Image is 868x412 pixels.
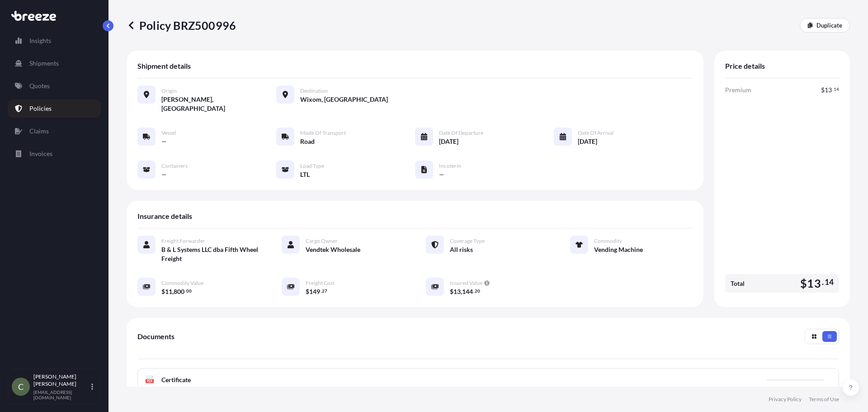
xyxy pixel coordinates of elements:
span: Load Type [300,162,324,170]
span: , [461,289,462,295]
span: Destination [300,87,328,95]
a: Duplicate [800,18,850,33]
span: 14 [825,279,834,285]
span: — [161,137,167,146]
span: Premium [725,85,751,95]
p: [PERSON_NAME] [PERSON_NAME] [33,373,90,388]
span: 11 [165,289,172,295]
p: [EMAIL_ADDRESS][DOMAIN_NAME] [33,389,90,400]
span: Documents [137,332,175,341]
a: Invoices [8,145,101,163]
p: Duplicate [816,21,842,30]
span: 27 [322,289,327,293]
span: Insurance details [137,212,192,221]
span: — [161,170,167,179]
span: Vendtek Wholesale [306,245,360,254]
p: Shipments [29,59,59,68]
span: 13 [807,278,821,289]
span: 14 [834,88,839,91]
span: [PERSON_NAME], [GEOGRAPHIC_DATA] [161,95,276,113]
p: Invoices [29,149,52,158]
span: Certificate [161,375,191,384]
span: 13 [825,87,832,93]
p: Quotes [29,81,50,90]
span: Commodity Value [161,279,203,287]
span: B & L Systems LLC dba Fifth Wheel Freight [161,245,260,263]
span: Freight Cost [306,279,335,287]
a: Quotes [8,77,101,95]
span: . [185,289,186,293]
span: [DATE] [439,137,458,146]
span: Date of Arrival [578,129,613,137]
span: 13 [453,289,461,295]
a: Privacy Policy [769,396,802,403]
span: Containers [161,162,188,170]
span: Cargo Owner [306,237,338,245]
span: 20 [475,289,480,293]
a: Shipments [8,54,101,72]
span: Mode of Transport [300,129,346,137]
span: $ [161,289,165,295]
text: PDF [147,379,153,383]
span: C [18,382,24,391]
p: Claims [29,127,49,136]
span: . [473,289,474,293]
span: $ [450,289,453,295]
span: Road [300,137,315,146]
span: Date of Departure [439,129,483,137]
span: Vending Machine [594,245,643,254]
span: Vessel [161,129,176,137]
span: 144 [462,289,473,295]
p: Policies [29,104,52,113]
span: Commodity [594,237,622,245]
span: Total [731,279,745,288]
span: [DATE] [578,137,597,146]
span: All risks [450,245,473,254]
span: Origin [161,87,177,95]
span: . [822,279,824,285]
span: — [439,170,444,179]
a: Insights [8,32,101,50]
span: Price details [725,62,765,71]
span: Coverage Type [450,237,485,245]
span: $ [306,289,309,295]
a: Claims [8,122,101,140]
span: $ [821,87,825,93]
span: 00 [186,289,192,293]
span: Shipment details [137,62,191,71]
a: Terms of Use [809,396,839,403]
span: . [832,88,833,91]
p: Insights [29,36,51,45]
p: Policy BRZ500996 [127,18,236,33]
span: , [172,289,174,295]
span: Incoterm [439,162,461,170]
a: Policies [8,99,101,118]
span: $ [800,278,807,289]
span: 149 [309,289,320,295]
span: Insured Value [450,279,482,287]
span: 800 [174,289,184,295]
span: Freight Forwarder [161,237,205,245]
span: . [321,289,321,293]
span: LTL [300,170,310,179]
span: Wixom, [GEOGRAPHIC_DATA] [300,95,388,104]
